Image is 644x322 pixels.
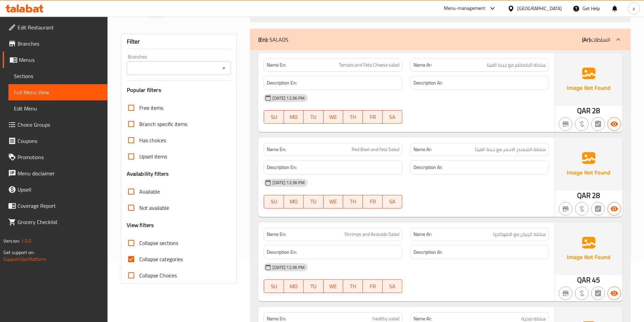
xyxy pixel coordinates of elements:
a: Full Menu View [8,84,108,100]
button: SU [264,195,284,208]
button: SU [264,279,284,293]
a: Upsell [3,181,108,198]
span: SU [267,112,281,122]
button: Not has choices [591,202,605,216]
span: Version: [3,237,20,245]
button: FR [363,110,382,124]
a: Menu disclaimer [3,165,108,181]
span: SA [385,112,400,122]
button: MO [284,195,304,208]
button: SU [264,110,284,124]
span: Menus [19,56,102,64]
span: Collapse Choices [139,271,177,279]
span: Edit Menu [14,104,102,113]
a: Edit Menu [8,100,108,117]
strong: Description En: [267,79,297,87]
button: SA [383,279,402,293]
button: SA [383,195,402,208]
span: TH [346,197,360,206]
button: Purchased item [575,117,589,131]
button: TH [343,279,363,293]
a: Promotions [3,149,108,165]
span: SU [267,197,281,206]
span: FR [365,281,380,291]
button: Not has choices [591,117,605,131]
b: (En): [258,34,268,45]
span: Branch specific items [139,120,187,128]
span: [DATE] 12:36 PM [270,95,307,101]
span: Collapse categories [139,255,183,263]
span: Has choices [139,136,166,144]
strong: Description En: [267,163,297,172]
a: Grocery Checklist [3,214,108,230]
span: Tomato and Feta Cheese salad [339,61,399,69]
h3: Availability filters [127,170,169,178]
span: Grocery Checklist [18,218,102,226]
button: Purchased item [575,287,589,300]
strong: Name En: [267,231,286,238]
button: TU [304,110,323,124]
span: Available [139,188,160,196]
a: Support.OpsPlatform [3,255,46,264]
a: Choice Groups [3,117,108,133]
button: Not has choices [591,287,605,300]
span: TU [306,197,320,206]
div: Filter [127,34,231,49]
span: TU [306,281,320,291]
strong: Name Ar: [413,231,432,238]
div: Menu-management [444,4,485,13]
a: Coverage Report [3,198,108,214]
span: QAR [577,273,591,287]
strong: Name Ar: [413,61,432,69]
span: Promotions [18,153,102,161]
span: 1.0.0 [21,237,31,245]
span: FR [365,197,380,206]
span: Free items [139,104,163,112]
span: Red Beet and feta Salad [352,146,399,153]
strong: Description En: [267,248,297,256]
span: MO [287,281,301,291]
strong: Name En: [267,61,286,69]
span: SA [385,197,400,206]
span: Choice Groups [18,121,102,129]
img: Ae5nvW7+0k+MAAAAAElFTkSuQmCC [555,53,622,106]
span: سلطة الشمندر الاحمر مع جبنة الفيتا [475,146,546,153]
span: [DATE] 12:36 PM [270,264,307,271]
button: Not branch specific item [559,117,572,131]
span: سلطة الطماطم مع جبنة الفيتا [487,61,546,69]
button: Available [607,202,621,216]
span: Collapse sections [139,239,178,247]
span: Coverage Report [18,202,102,210]
span: WE [326,197,340,206]
a: Coupons [3,133,108,149]
span: [DATE] 12:36 PM [270,179,307,186]
span: TH [346,112,360,122]
span: TU [306,112,320,122]
b: (Ar): [582,34,591,45]
span: QAR [577,189,591,202]
span: Edit Restaurant [18,23,102,31]
img: Ae5nvW7+0k+MAAAAAElFTkSuQmCC [555,222,622,275]
strong: Name En: [267,146,286,153]
span: سلطة الربيان مع الافوكادوا [493,231,546,238]
p: السلطات [582,35,610,44]
button: SA [383,110,402,124]
button: Available [607,117,621,131]
button: TU [304,195,323,208]
span: WE [326,281,340,291]
span: Branches [18,40,102,48]
button: Available [607,287,621,300]
span: TH [346,281,360,291]
span: 28 [592,189,600,202]
span: Menu disclaimer [18,169,102,177]
span: WE [326,112,340,122]
span: Full Menu View [14,88,102,96]
button: Not branch specific item [559,287,572,300]
h2: [DATE] [121,8,242,19]
div: (En): SALADS(Ar):السلطات [250,29,630,50]
strong: Description Ar: [413,163,443,172]
button: Not branch specific item [559,202,572,216]
strong: Description Ar: [413,79,443,87]
button: FR [363,279,382,293]
button: MO [284,110,304,124]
